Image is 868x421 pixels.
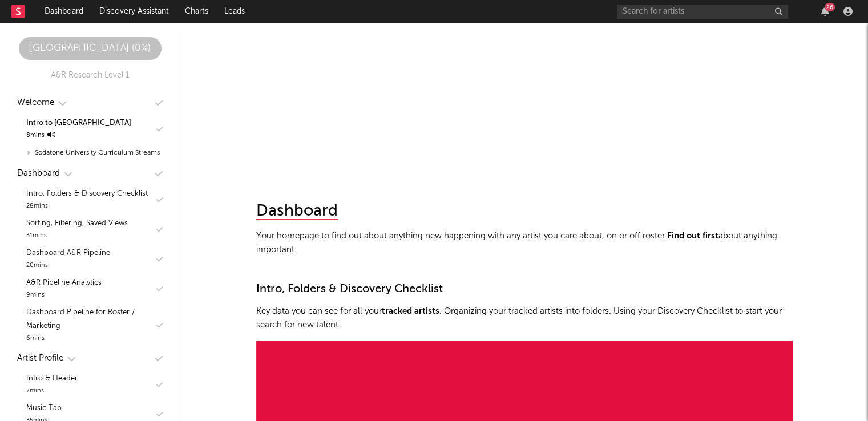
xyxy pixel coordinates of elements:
div: 7 mins [26,386,78,397]
div: Dashboard [256,203,338,220]
div: 26 [825,3,835,11]
div: Dashboard A&R Pipeline [26,246,110,260]
div: Dashboard Pipeline for Roster / Marketing [26,306,154,333]
p: Your homepage to find out about anything new happening with any artist you care about, on or off ... [256,229,793,257]
div: Intro, Folders & Discovery Checklist [26,187,148,201]
div: Sodatone University Curriculum Streams [11,144,168,162]
div: 8 mins [26,130,131,141]
div: Artist Profile [17,351,63,365]
strong: tracked artists [382,307,439,315]
div: Intro to [GEOGRAPHIC_DATA] [26,116,131,130]
div: Dashboard [17,167,60,180]
button: 26 [821,7,829,16]
div: Sorting, Filtering, Saved Views [26,217,128,230]
div: 28 mins [26,201,148,212]
div: 31 mins [26,230,128,242]
div: 6 mins [26,333,154,345]
div: Intro & Header [26,372,78,386]
div: [GEOGRAPHIC_DATA] ( 0 %) [19,42,162,55]
div: A&R Pipeline Analytics [26,276,102,290]
div: Intro, Folders & Discovery Checklist [256,282,793,296]
strong: Find out first [667,232,718,240]
input: Search for artists [617,5,788,19]
p: Key data you can see for all your . Organizing your tracked artists into folders. Using your Disc... [256,305,793,332]
div: 20 mins [26,260,110,272]
div: A&R Research Level 1 [51,68,130,82]
div: Welcome [17,96,54,110]
div: 9 mins [26,290,102,301]
div: Music Tab [26,402,62,415]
